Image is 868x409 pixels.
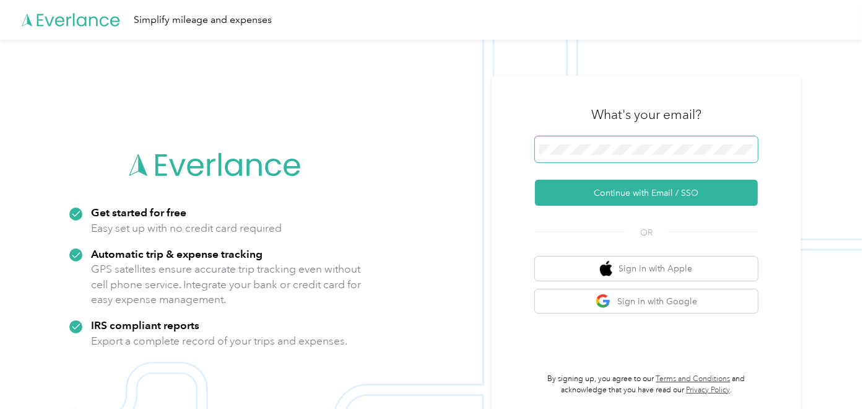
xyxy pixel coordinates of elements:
strong: Get started for free [91,206,186,219]
img: apple logo [600,261,612,276]
a: Privacy Policy [686,385,730,395]
p: By signing up, you agree to our and acknowledge that you have read our . [535,374,758,395]
p: GPS satellites ensure accurate trip tracking even without cell phone service. Integrate your bank... [91,262,362,307]
strong: Automatic trip & expense tracking [91,247,263,260]
strong: IRS compliant reports [91,319,199,332]
h3: What's your email? [591,106,701,123]
button: apple logoSign in with Apple [535,257,758,281]
span: OR [625,226,668,239]
p: Export a complete record of your trips and expenses. [91,333,347,349]
a: Terms and Conditions [656,374,731,384]
button: google logoSign in with Google [535,289,758,314]
p: Easy set up with no credit card required [91,221,282,236]
div: Simplify mileage and expenses [134,12,272,28]
img: google logo [596,294,611,309]
button: Continue with Email / SSO [535,180,758,206]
